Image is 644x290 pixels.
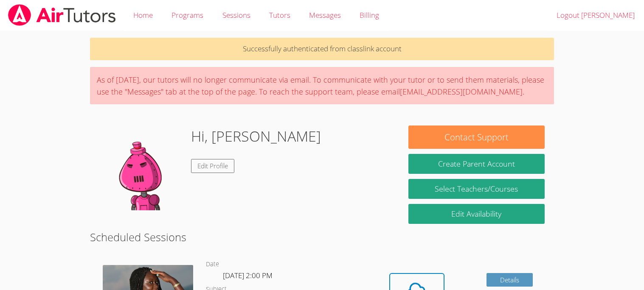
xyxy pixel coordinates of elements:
h2: Scheduled Sessions [90,229,554,245]
button: Contact Support [408,125,544,149]
a: Details [487,273,533,287]
img: airtutors_banner-c4298cdbf04f3fff15de1276eac7730deb9818008684d7c2e4769d2f7ddbe033.png [7,4,117,26]
div: As of [DATE], our tutors will no longer communicate via email. To communicate with your tutor or ... [90,67,554,104]
img: default.png [99,125,184,210]
span: Messages [309,10,341,20]
a: Edit Profile [191,159,234,173]
a: Select Teachers/Courses [408,179,544,199]
a: Edit Availability [408,204,544,224]
dt: Date [206,259,219,270]
span: [DATE] 2:00 PM [223,270,273,280]
h1: Hi, [PERSON_NAME] [191,125,321,147]
p: Successfully authenticated from classlink account [90,38,554,60]
button: Create Parent Account [408,154,544,174]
